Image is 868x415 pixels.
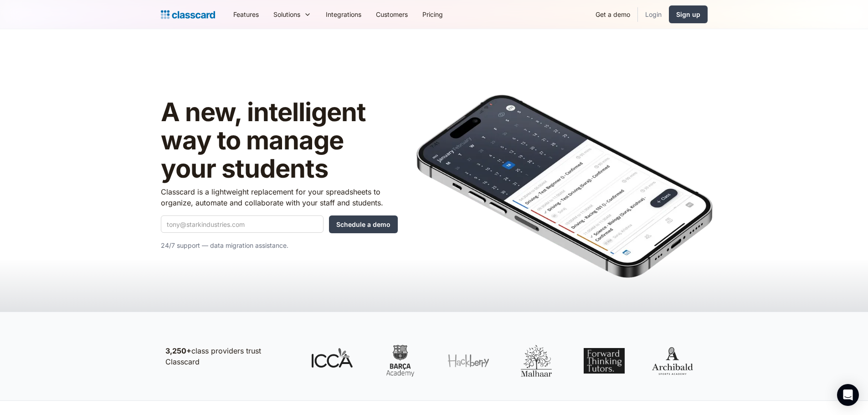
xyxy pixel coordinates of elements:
div: Solutions [266,4,318,25]
a: Features [226,4,266,25]
p: 24/7 support — data migration assistance. [161,240,398,251]
p: Classcard is a lightweight replacement for your spreadsheets to organize, automate and collaborat... [161,186,398,208]
h1: A new, intelligent way to manage your students [161,98,398,183]
p: class providers trust Classcard [165,345,293,367]
div: Sign up [676,10,700,19]
a: Integrations [318,4,369,25]
div: Open Intercom Messenger [837,384,859,406]
strong: 3,250+ [165,346,191,355]
a: Logo [161,8,215,21]
form: Quick Demo Form [161,215,398,233]
input: Schedule a demo [329,215,398,233]
a: Sign up [669,5,708,23]
input: tony@starkindustries.com [161,215,324,233]
a: Get a demo [588,4,637,25]
div: Solutions [273,10,300,19]
a: Customers [369,4,415,25]
a: Pricing [415,4,450,25]
a: Login [638,4,669,25]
